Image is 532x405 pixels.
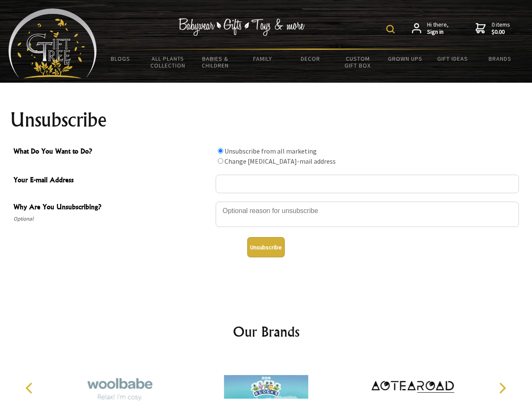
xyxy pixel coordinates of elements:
[492,28,510,36] strong: $0.00
[493,379,511,397] button: Next
[476,21,510,36] a: 0 items$0.00
[286,50,334,67] a: Decor
[386,25,395,33] img: product search
[492,21,510,36] span: 0 items
[429,50,476,67] a: Gift Ideas
[13,146,211,158] span: What Do You Want to Do?
[179,18,305,36] img: Babywear - Gifts - Toys & more
[412,21,449,36] a: Hi there,Sign in
[144,50,192,74] a: All Plants Collection
[17,321,516,342] h2: Our Brands
[247,237,285,257] button: Unsubscribe
[10,110,522,130] h1: Unsubscribe
[21,379,40,397] button: Previous
[427,21,449,36] span: Hi there,
[381,50,429,67] a: Grown Ups
[218,148,223,154] input: What Do You Want to Do?
[8,8,97,78] img: Babyware - Gifts - Toys and more...
[218,158,223,164] input: What Do You Want to Do?
[225,157,336,165] label: Change [MEDICAL_DATA]-mail address
[216,202,519,227] textarea: Why Are You Unsubscribing?
[476,50,524,67] a: Brands
[13,175,211,187] span: Your E-mail Address
[427,28,449,36] strong: Sign in
[13,202,211,214] span: Why Are You Unsubscribing?
[334,50,382,74] a: Custom Gift Box
[225,147,317,155] label: Unsubscribe from all marketing
[13,214,211,224] span: Optional
[97,50,144,67] a: BLOGS
[216,175,519,193] input: Your E-mail Address
[239,50,287,67] a: Family
[192,50,239,74] a: Babies & Children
